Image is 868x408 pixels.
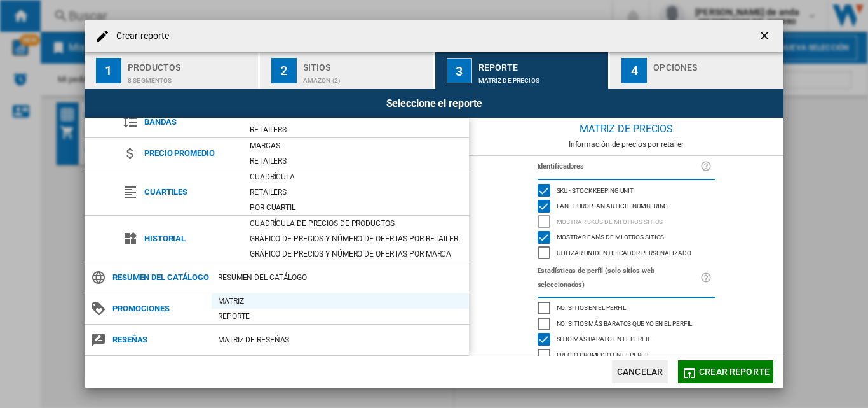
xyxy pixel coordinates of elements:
span: Historial [138,230,243,248]
ng-md-icon: getI18NText('BUTTONS.CLOSE_DIALOG') [758,29,773,45]
span: Bandas [138,113,243,131]
div: Seleccione el reporte [85,89,783,118]
span: No. sitios más baratos que yo en el perfil [557,318,693,327]
span: Promociones [106,300,212,318]
div: Retailers [243,123,469,136]
div: Matriz [212,295,469,307]
div: Opciones [653,57,778,71]
label: Estadísticas de perfil (solo sitios web seleccionados) [538,264,700,292]
div: Amazon (2) [303,71,428,84]
div: Productos [128,57,253,71]
div: Por cuartil [243,201,469,214]
button: getI18NText('BUTTONS.CLOSE_DIALOG') [753,24,778,49]
div: Matriz de precios [478,71,604,84]
div: Matriz de RESEÑAS [212,334,469,346]
div: Retailers [243,155,469,167]
div: 3 [447,58,472,83]
md-checkbox: Sitio más barato en el perfil [538,332,715,348]
div: 2 [271,58,297,83]
button: 4 Opciones [610,52,783,89]
span: Cuartiles [138,183,243,201]
md-checkbox: Mostrar SKU'S de mi otros sitios [538,214,715,230]
div: 1 [96,58,121,83]
md-checkbox: SKU - Stock Keeping Unit [538,183,715,199]
span: No. sitios en el perfil [557,302,627,311]
md-checkbox: Utilizar un identificador personalizado [538,245,715,261]
label: Identificadores [538,160,700,174]
span: Sitio más barato en el perfil [557,334,651,342]
div: Cuadrícula [243,171,469,183]
span: Mostrar EAN's de mi otros sitios [557,232,665,241]
div: Gráfico de precios y número de ofertas por marca [243,248,469,260]
div: Gráfico de precios y número de ofertas por retailer [243,232,469,245]
div: Reporte [212,310,469,323]
md-checkbox: EAN - European Article Numbering [538,199,715,215]
button: Cancelar [612,360,668,383]
div: Retailers [243,186,469,199]
button: 2 Sitios Amazon (2) [260,52,435,89]
md-checkbox: No. sitios más baratos que yo en el perfil [538,316,715,332]
h4: Crear reporte [110,30,169,43]
div: Marcas [243,139,469,152]
md-checkbox: No. sitios en el perfil [538,300,715,316]
span: SKU - Stock Keeping Unit [557,185,634,194]
button: 1 Productos 8 segmentos [85,52,259,89]
span: Reseñas [106,331,212,349]
button: Crear reporte [678,360,773,383]
div: 8 segmentos [128,71,253,84]
div: Cuadrícula de precios de productos [243,217,469,230]
div: Información de precios por retailer [469,140,783,149]
div: Matriz de precios [469,118,783,140]
div: Resumen del catálogo [212,271,469,284]
span: Mostrar SKU'S de mi otros sitios [557,216,663,225]
span: Utilizar un identificador personalizado [557,248,691,257]
span: Resumen del catálogo [106,269,212,286]
md-checkbox: Precio promedio en el perfil [538,347,715,363]
div: Reporte [478,57,604,71]
span: Crear reporte [699,367,770,377]
div: Sitios [303,57,428,71]
md-checkbox: Mostrar EAN's de mi otros sitios [538,230,715,246]
span: Precio promedio en el perfil [557,349,650,358]
span: Precio promedio [138,144,243,162]
span: EAN - European Article Numbering [557,200,668,209]
button: 3 Reporte Matriz de precios [435,52,610,89]
div: 4 [621,58,647,83]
